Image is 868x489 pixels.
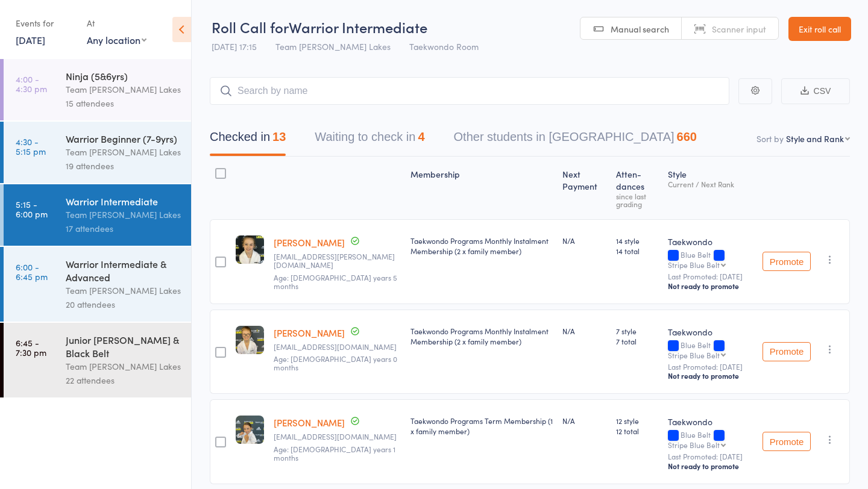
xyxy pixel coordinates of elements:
[16,33,45,46] a: [DATE]
[668,235,753,248] div: Taekwondo
[236,326,264,354] img: image1715236562.png
[274,326,345,339] a: [PERSON_NAME]
[611,23,669,35] span: Manual search
[212,40,257,52] span: [DATE] 17:15
[66,284,181,297] div: Team [PERSON_NAME] Lakes
[410,235,553,256] div: Taekwondo Programs Monthly Instalment Membership (2 x family member)
[66,257,181,284] div: Warrior Intermediate & Advanced
[668,281,753,291] div: Not ready to promote
[66,208,181,222] div: Team [PERSON_NAME] Lakes
[272,130,286,143] div: 13
[616,426,658,436] span: 12 total
[236,416,264,444] img: image1710544097.png
[562,235,606,246] div: N/A
[756,132,784,145] label: Sort by
[668,341,753,359] div: Blue Belt
[616,326,658,336] span: 7 style
[66,96,181,110] div: 15 attendees
[66,145,181,159] div: Team [PERSON_NAME] Lakes
[558,162,611,214] div: Next Payment
[668,180,753,188] div: Current / Next Rank
[66,222,181,235] div: 17 attendees
[274,236,345,249] a: [PERSON_NAME]
[763,432,811,451] button: Promote
[616,235,658,246] span: 14 style
[781,78,850,104] button: CSV
[668,431,753,449] div: Blue Belt
[668,272,753,281] small: Last Promoted: [DATE]
[410,416,553,436] div: Taekwondo Programs Term Membership (1 x family member)
[4,122,191,183] a: 4:30 -5:15 pmWarrior Beginner (7-9yrs)Team [PERSON_NAME] Lakes19 attendees
[611,162,663,214] div: Atten­dances
[315,124,424,156] button: Waiting to check in4
[562,416,606,426] div: N/A
[274,354,397,372] span: Age: [DEMOGRAPHIC_DATA] years 0 months
[66,373,181,387] div: 22 attendees
[210,77,729,105] input: Search by name
[668,261,720,269] div: Stripe Blue Belt
[668,363,753,371] small: Last Promoted: [DATE]
[668,326,753,338] div: Taekwondo
[16,199,48,219] time: 5:15 - 6:00 pm
[786,132,844,145] div: Style and Rank
[66,195,181,208] div: Warrior Intermediate
[66,297,181,311] div: 20 attendees
[4,247,191,322] a: 6:00 -6:45 pmWarrior Intermediate & AdvancedTeam [PERSON_NAME] Lakes20 attendees
[212,17,289,37] span: Roll Call for
[677,130,697,143] div: 660
[409,40,479,52] span: Taekwondo Room
[668,416,753,428] div: Taekwondo
[454,124,697,156] button: Other students in [GEOGRAPHIC_DATA]660
[66,360,181,373] div: Team [PERSON_NAME] Lakes
[274,272,397,291] span: Age: [DEMOGRAPHIC_DATA] years 5 months
[668,351,720,359] div: Stripe Blue Belt
[4,59,191,120] a: 4:00 -4:30 pmNinja (5&6yrs)Team [PERSON_NAME] Lakes15 attendees
[16,137,46,156] time: 4:30 - 5:15 pm
[289,17,427,37] span: Warrior Intermediate
[763,252,811,271] button: Promote
[274,432,401,441] small: brendanfardell@gmail.com
[668,371,753,381] div: Not ready to promote
[210,124,286,156] button: Checked in13
[274,416,345,429] a: [PERSON_NAME]
[275,40,391,52] span: Team [PERSON_NAME] Lakes
[616,246,658,256] span: 14 total
[410,326,553,346] div: Taekwondo Programs Monthly Instalment Membership (2 x family member)
[87,13,146,33] div: At
[562,326,606,336] div: N/A
[4,323,191,397] a: 6:45 -7:30 pmJunior [PERSON_NAME] & Black BeltTeam [PERSON_NAME] Lakes22 attendees
[616,416,658,426] span: 12 style
[668,452,753,461] small: Last Promoted: [DATE]
[16,74,47,93] time: 4:00 - 4:30 pm
[616,336,658,346] span: 7 total
[87,33,146,46] div: Any location
[66,159,181,173] div: 19 attendees
[274,343,401,351] small: dent391@gmail.com
[236,235,264,264] img: image1686291690.png
[712,23,766,35] span: Scanner input
[16,338,46,357] time: 6:45 - 7:30 pm
[763,342,811,361] button: Promote
[274,252,401,270] small: krystel.nield@gmail.com
[66,69,181,83] div: Ninja (5&6yrs)
[418,130,424,143] div: 4
[663,162,758,214] div: Style
[668,441,720,449] div: Stripe Blue Belt
[668,251,753,269] div: Blue Belt
[788,17,851,41] a: Exit roll call
[274,444,395,463] span: Age: [DEMOGRAPHIC_DATA] years 1 months
[406,162,558,214] div: Membership
[16,262,48,281] time: 6:00 - 6:45 pm
[4,184,191,246] a: 5:15 -6:00 pmWarrior IntermediateTeam [PERSON_NAME] Lakes17 attendees
[16,13,75,33] div: Events for
[66,83,181,96] div: Team [PERSON_NAME] Lakes
[66,132,181,145] div: Warrior Beginner (7-9yrs)
[616,192,658,208] div: since last grading
[668,461,753,471] div: Not ready to promote
[66,333,181,360] div: Junior [PERSON_NAME] & Black Belt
